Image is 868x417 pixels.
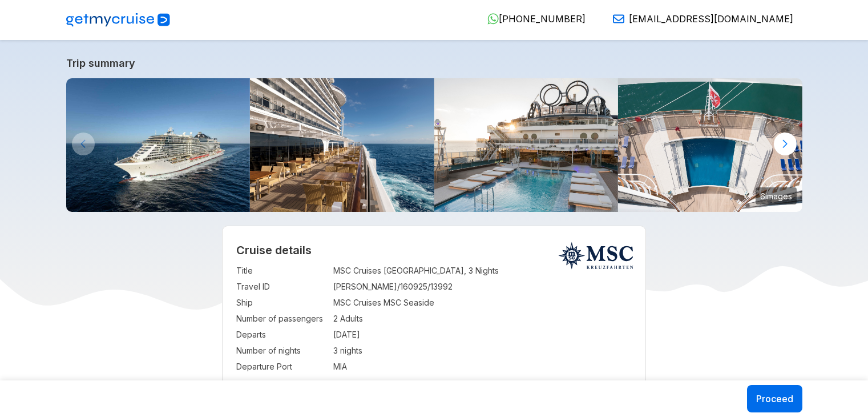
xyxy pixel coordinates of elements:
[499,13,586,25] span: [PHONE_NUMBER]
[236,263,328,279] td: Title
[328,279,333,295] td: :
[328,327,333,343] td: :
[236,343,328,359] td: Number of nights
[434,78,619,212] img: se_public_area_miami_beach_pool_02.jpg
[333,359,632,375] td: MIA
[236,327,328,343] td: Departs
[333,263,632,279] td: MSC Cruises [GEOGRAPHIC_DATA], 3 Nights
[236,295,328,311] td: Ship
[333,311,632,327] td: 2 Adults
[618,78,802,212] img: se_public_area_south_beach_pool_03.jpg
[328,343,333,359] td: :
[333,295,632,311] td: MSC Cruises MSC Seaside
[756,187,797,205] small: 6 images
[328,295,333,311] td: :
[328,359,333,375] td: :
[66,78,251,212] img: image_5887.jpg
[333,343,632,359] td: 3 nights
[236,279,328,295] td: Travel ID
[487,13,499,25] img: WhatsApp
[613,13,624,25] img: Email
[328,311,333,327] td: :
[66,57,802,69] a: Trip summary
[333,327,632,343] td: [DATE]
[629,13,793,25] span: [EMAIL_ADDRESS][DOMAIN_NAME]
[328,263,333,279] td: :
[747,385,802,412] button: Proceed
[236,311,328,327] td: Number of passengers
[478,13,586,25] a: [PHONE_NUMBER]
[236,243,632,257] h2: Cruise details
[250,78,434,212] img: se_public_area_waterfront_boardwalk_01.jpg
[333,279,632,295] td: [PERSON_NAME]/160925/13992
[604,13,793,25] a: [EMAIL_ADDRESS][DOMAIN_NAME]
[236,359,328,375] td: Departure Port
